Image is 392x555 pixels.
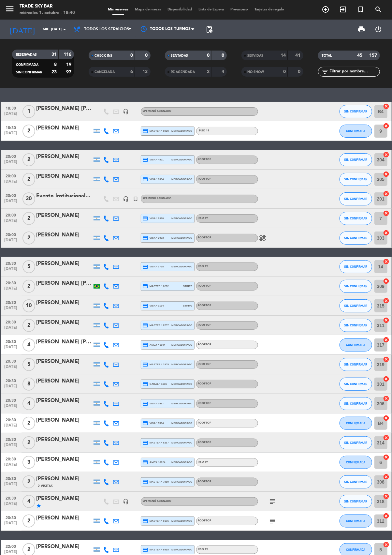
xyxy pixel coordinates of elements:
strong: 41 [296,53,302,58]
span: ROOFTOP [198,382,211,385]
span: 20:30 [3,337,19,345]
button: CONFIRMADA [340,515,372,528]
span: stripe [183,284,193,288]
span: mercadopago [171,236,192,240]
i: headset_mic [123,109,129,114]
span: 20:00 [3,231,19,238]
span: RE AGENDADA [171,70,195,74]
span: [DATE] [3,218,19,226]
div: [PERSON_NAME] [PERSON_NAME] [36,104,92,113]
span: [DATE] [3,238,19,246]
div: [PERSON_NAME] [36,397,92,405]
span: ROOFTOP [198,519,211,522]
span: [DATE] [3,443,19,450]
span: mercadopago [171,264,192,269]
span: SIN CONFIRMAR [344,304,367,307]
button: SIN CONFIRMAR [340,397,372,410]
span: SIN CONFIRMAR [344,323,367,327]
i: cancel [383,230,390,236]
button: SIN CONFIRMAR [340,358,372,371]
button: SIN CONFIRMAR [340,299,372,312]
span: [DATE] [3,404,19,411]
i: menu [5,4,15,14]
div: [PERSON_NAME] [36,299,92,307]
i: credit_card [143,547,149,553]
span: visa * 1114 [143,303,164,309]
span: CONFIRMADA [16,63,38,67]
strong: 0 [298,69,302,74]
button: SIN CONFIRMAR [340,319,372,332]
span: ROOFTOP [198,402,211,405]
i: exit_to_app [339,6,347,13]
span: 20:30 [3,435,19,443]
span: [DATE] [3,199,19,206]
div: [PERSON_NAME] [36,124,92,132]
span: ROOFTOP [198,343,211,346]
button: SIN CONFIRMAR [340,436,372,449]
span: visa * 2033 [143,235,164,241]
span: SIN CONFIRMAR [344,265,367,268]
i: credit_card [143,420,149,426]
div: LOG OUT [370,20,387,39]
span: [DATE] [3,482,19,489]
span: mercadopago [171,401,192,406]
span: Mapa de mesas [132,8,164,11]
span: ROOFTOP [198,363,211,366]
span: 20:30 [3,514,19,521]
i: cancel [383,317,390,323]
div: Evento Institucionales CNV [36,192,92,200]
strong: 0 [207,53,210,58]
span: - PISO 19 [198,129,210,132]
i: credit_card [143,440,149,446]
span: 18:30 [3,124,19,131]
span: [DATE] [3,365,19,372]
span: PISO 19 [198,265,208,268]
div: [PERSON_NAME] [36,377,92,385]
span: Mis reservas [105,8,132,11]
i: subject [269,498,277,505]
span: SIN CONFIRMAR [344,480,367,484]
span: ROOFTOP [198,441,211,444]
i: add_circle_outline [322,6,329,13]
i: cancel [383,395,390,402]
div: [PERSON_NAME] [36,318,92,327]
span: 5 [22,260,35,273]
button: menu [5,4,15,16]
span: SIN CONFIRMAR [16,71,42,74]
span: visa * 1467 [143,401,164,407]
span: 20:30 [3,318,19,325]
i: cancel [383,337,390,343]
span: SIN CONFIRMAR [344,110,367,113]
button: SIN CONFIRMAR [340,192,372,205]
span: mercadopago [171,460,192,464]
span: TOTAL [322,54,332,57]
span: [DATE] [3,423,19,431]
span: 20:00 [3,152,19,160]
i: filter_list [321,68,329,76]
span: 2 [22,232,35,245]
i: cancel [383,454,390,460]
div: Trade Sky Bar [20,3,75,10]
span: 20:30 [3,279,19,286]
div: [PERSON_NAME] [36,494,92,503]
span: NO SHOW [247,70,264,74]
span: 20:30 [3,357,19,365]
span: SIN CONFIRMAR [344,236,367,240]
i: cancel [383,541,390,548]
i: cancel [383,356,390,363]
span: 20:30 [3,259,19,267]
span: ROOFTOP [198,236,211,239]
button: SIN CONFIRMAR [340,495,372,508]
span: master * 7510 [143,479,169,485]
span: [DATE] [3,267,19,274]
strong: 0 [222,53,225,58]
span: 2 [22,515,35,528]
span: CONFIRMADA [346,421,365,425]
span: visa * 8388 [143,216,164,221]
strong: 8 [54,62,57,67]
i: cancel [383,493,390,500]
span: CONFIRMADA [346,343,365,347]
strong: 6 [130,69,133,74]
span: 4 [22,495,35,508]
div: [PERSON_NAME] [36,543,92,551]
